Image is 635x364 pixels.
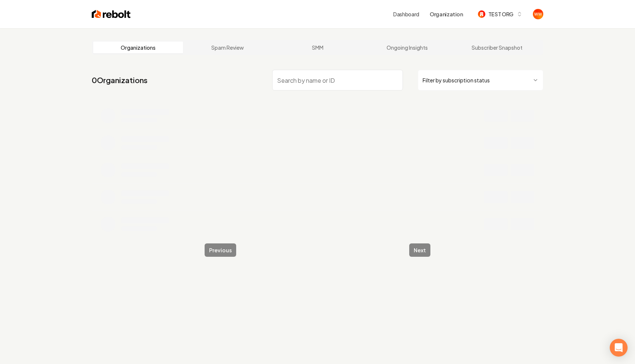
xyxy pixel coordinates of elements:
[272,70,403,91] input: Search by name or ID
[93,42,183,53] a: Organizations
[393,10,419,18] a: Dashboard
[610,339,628,357] div: Open Intercom Messenger
[183,42,273,53] a: Spam Review
[533,9,543,19] img: Will Wallace
[488,10,514,18] span: TEST ORG
[92,9,131,19] img: Rebolt Logo
[478,10,485,18] img: TEST ORG
[452,42,542,53] a: Subscriber Snapshot
[273,42,362,53] a: SMM
[362,42,452,53] a: Ongoing Insights
[92,75,147,85] a: 0Organizations
[533,9,543,19] button: Open user button
[425,7,468,21] button: Organization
